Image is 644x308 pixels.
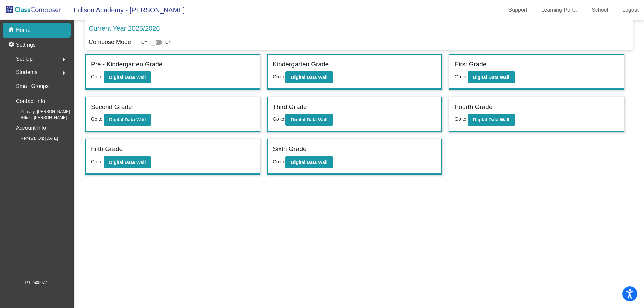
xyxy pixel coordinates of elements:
p: Small Groups [16,82,49,91]
label: Fourth Grade [454,102,492,112]
p: Home [16,26,31,34]
label: Second Grade [91,102,132,112]
a: Support [503,5,533,15]
span: Set Up [16,54,33,64]
mat-icon: arrow_right [60,56,68,64]
span: Students [16,68,37,77]
span: Go to: [454,116,467,122]
button: Digital Data Wall [468,114,515,126]
span: Go to: [273,116,285,122]
b: Digital Data Wall [109,160,146,165]
span: Go to: [91,74,104,79]
p: Current Year 2025/2026 [89,23,160,34]
button: Digital Data Wall [285,114,333,126]
button: Digital Data Wall [104,156,151,168]
label: Fifth Grade [91,144,123,154]
label: Pre - Kindergarten Grade [91,60,162,69]
a: School [586,5,613,15]
span: Go to: [91,159,104,164]
span: Billing: [PERSON_NAME] [10,115,67,121]
b: Digital Data Wall [291,160,327,165]
button: Digital Data Wall [285,156,333,168]
span: Off [141,39,147,45]
button: Digital Data Wall [104,71,151,83]
span: Go to: [91,116,104,122]
a: Learning Portal [536,5,583,15]
mat-icon: arrow_right [60,69,68,77]
span: Go to: [273,159,285,164]
p: Contact Info [16,97,45,106]
span: Go to: [454,74,467,79]
button: Digital Data Wall [285,71,333,83]
b: Digital Data Wall [473,117,509,122]
label: Sixth Grade [273,144,306,154]
mat-icon: settings [8,41,16,49]
mat-icon: home [8,26,16,34]
span: On [165,39,171,45]
p: Compose Mode [89,38,131,47]
b: Digital Data Wall [291,75,327,80]
p: Settings [16,41,36,49]
button: Digital Data Wall [468,71,515,83]
span: Renewal On: [DATE] [10,135,58,141]
b: Digital Data Wall [473,75,509,80]
span: Primary: [PERSON_NAME] [10,109,70,115]
label: Third Grade [273,102,307,112]
a: Logout [617,5,644,15]
b: Digital Data Wall [109,75,146,80]
button: Digital Data Wall [104,114,151,126]
p: Account Info [16,123,46,133]
b: Digital Data Wall [291,117,327,122]
span: Edison Academy - [PERSON_NAME] [67,5,185,15]
b: Digital Data Wall [109,117,146,122]
span: Go to: [273,74,285,79]
label: Kindergarten Grade [273,60,329,69]
label: First Grade [454,60,486,69]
